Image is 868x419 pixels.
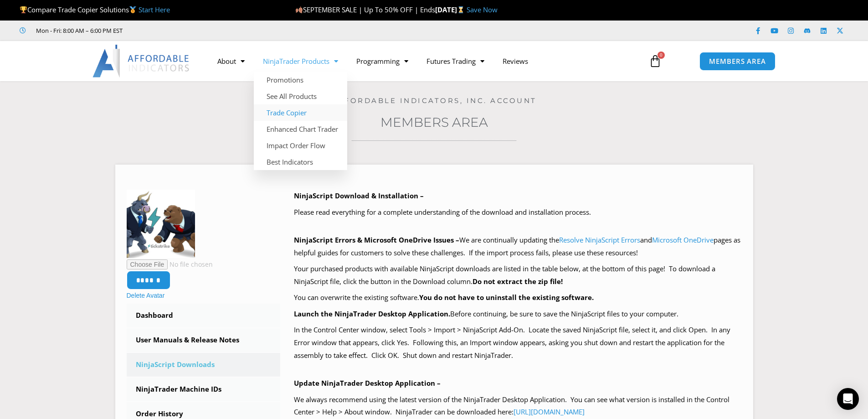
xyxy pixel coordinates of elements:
[514,407,585,416] a: [URL][DOMAIN_NAME]
[254,51,347,72] a: NinjaTrader Products
[294,393,742,419] p: We always recommend using the latest version of the NinjaTrader Desktop Application. You can see ...
[208,51,638,72] nav: Menu
[709,58,766,65] span: MEMBERS AREA
[635,48,675,74] a: 0
[295,5,435,14] span: SEPTEMBER SALE | Up To 50% OFF | Ends
[380,114,488,130] a: Members Area
[417,51,493,72] a: Futures Trading
[254,72,347,170] ul: NinjaTrader Products
[127,292,165,299] a: Delete Avatar
[294,324,742,362] p: In the Control Center window, select Tools > Import > NinjaScript Add-On. Locate the saved NinjaS...
[294,378,441,388] b: Update NinjaTrader Desktop Application –
[254,88,347,104] a: See All Products
[294,291,742,304] p: You can overwrite the existing software.
[331,96,537,105] a: Affordable Indicators, Inc. Account
[129,6,136,13] img: 🥇
[254,104,347,121] a: Trade Copier
[559,235,640,244] a: Resolve NinjaScript Errors
[254,121,347,137] a: Enhanced Chart Trader
[473,277,563,286] b: Do not extract the zip file!
[294,234,742,259] p: We are continually updating the and pages as helpful guides for customers to solve these challeng...
[208,51,254,72] a: About
[135,26,272,35] iframe: Customer reviews powered by Trustpilot
[20,5,170,14] span: Compare Trade Copier Solutions
[837,388,859,410] div: Open Intercom Messenger
[294,191,424,200] b: NinjaScript Download & Installation –
[127,328,281,352] a: User Manuals & Release Notes
[254,154,347,170] a: Best Indicators
[347,51,417,72] a: Programming
[652,235,714,244] a: Microsoft OneDrive
[20,6,27,13] img: 🏆
[127,353,281,377] a: NinjaScript Downloads
[254,137,347,154] a: Impact Order Flow
[657,52,665,59] span: 0
[419,293,594,302] b: You do not have to uninstall the existing software.
[92,45,190,78] img: LogoAI | Affordable Indicators – NinjaTrader
[699,52,776,71] a: MEMBERS AREA
[296,6,303,13] img: 🍂
[294,263,742,288] p: Your purchased products with available NinjaScript downloads are listed in the table below, at th...
[493,51,537,72] a: Reviews
[294,309,450,318] b: Launch the NinjaTrader Desktop Application.
[127,378,281,401] a: NinjaTrader Machine IDs
[467,5,498,14] a: Save Now
[127,304,281,327] a: Dashboard
[294,235,459,244] b: NinjaScript Errors & Microsoft OneDrive Issues –
[294,308,742,321] p: Before continuing, be sure to save the NinjaScript files to your computer.
[294,206,742,219] p: Please read everything for a complete understanding of the download and installation process.
[127,190,195,258] img: Bull%20Bear%20Twitter%202-150x150.png
[254,72,347,88] a: Promotions
[139,5,170,14] a: Start Here
[34,25,123,36] span: Mon - Fri: 8:00 AM – 6:00 PM EST
[435,5,467,14] strong: [DATE]
[457,6,464,13] img: ⌛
